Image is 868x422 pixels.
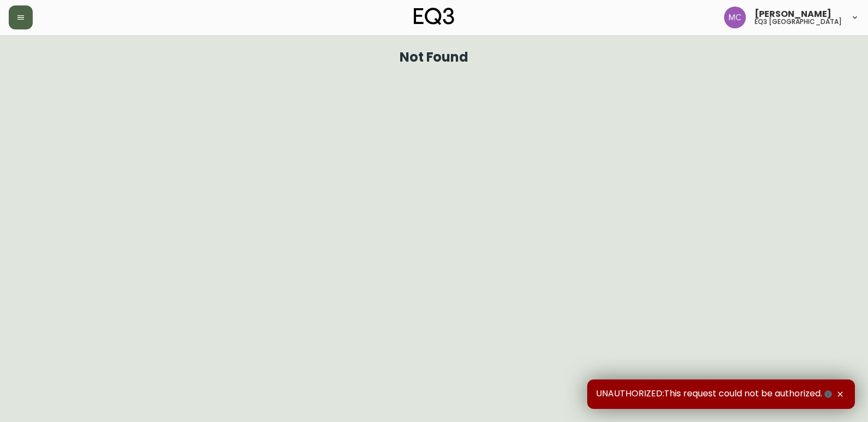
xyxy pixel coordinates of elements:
[755,19,842,25] h5: eq3 [GEOGRAPHIC_DATA]
[414,8,454,25] img: logo
[596,388,834,400] span: UNAUTHORIZED:This request could not be authorized.
[755,10,831,19] span: [PERSON_NAME]
[400,52,469,62] h1: Not Found
[724,7,746,28] img: 6dbdb61c5655a9a555815750a11666cc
